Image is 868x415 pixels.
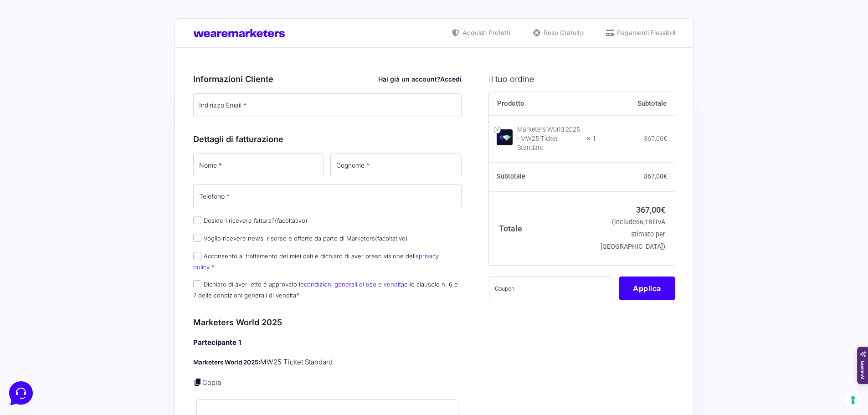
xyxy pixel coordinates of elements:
[440,75,462,83] a: Accedi
[661,205,665,215] span: €
[193,357,462,368] p: MW25 Ticket Standard
[497,129,513,145] img: Marketers World 2025 - MW25 Ticket Standard
[15,77,168,95] button: Inizia una conversazione
[59,82,134,89] span: Inizia una conversazione
[845,392,861,408] button: Le tue preferenze relative al consenso per le tecnologie di tracciamento
[541,28,584,37] span: Reso Gratuito
[193,316,462,328] h3: Marketers World 2025
[119,292,175,313] button: Aiuto
[79,305,103,313] p: Messaggi
[596,92,675,116] th: Subtotale
[193,359,260,366] strong: Marketers World 2025:
[489,277,612,300] input: Coupon
[636,218,656,226] span: 66,18
[193,378,202,387] a: Copia i dettagli dell'acquirente
[193,184,462,208] input: Telefono *
[193,217,308,224] label: Desideri ricevere fattura?
[140,305,154,313] p: Aiuto
[859,360,866,379] span: LearnnAI
[619,277,675,300] button: Applica
[15,36,77,44] span: Le tue conversazioni
[489,191,596,265] th: Totale
[97,113,168,120] a: Apri Centro Assistenza
[304,281,404,288] a: condizioni generali di uso e vendita
[460,28,510,37] span: Acquisti Protetti
[202,378,221,387] a: Copia
[29,51,47,69] img: dark
[330,154,462,177] input: Cognome *
[636,205,665,215] bdi: 367,00
[7,379,35,407] iframe: Customerly Messenger Launcher
[193,252,201,260] input: Acconsento al trattamento dei miei dati e dichiaro di aver preso visione dellaprivacy policy
[193,281,458,298] label: Dichiaro di aver letto e approvato le e le clausole n. 6 e 7 delle condizioni generali di vendita
[7,292,63,313] button: Home
[275,217,308,224] span: (facoltativo)
[193,154,324,177] input: Nome *
[15,113,71,120] span: Trova una risposta
[644,173,667,180] bdi: 367,00
[193,280,201,288] input: Dichiaro di aver letto e approvato lecondizioni generali di uso e venditae le clausole n. 6 e 7 d...
[601,218,665,251] small: (include IVA stimato per [GEOGRAPHIC_DATA])
[193,234,201,242] input: Voglio ricevere news, risorse e offerte da parte di Marketers(facoltativo)
[644,135,667,142] bdi: 367,00
[193,235,408,242] label: Voglio ricevere news, risorse e offerte da parte di Marketers
[615,28,675,37] span: Pagamenti Flessibili
[663,173,667,180] span: €
[15,51,33,69] img: dark
[375,235,408,242] span: (facoltativo)
[63,292,119,313] button: Messaggi
[193,73,462,85] h3: Informazioni Cliente
[489,73,675,85] h3: Il tuo ordine
[7,7,153,22] h2: Ciao da Marketers 👋
[193,252,439,270] label: Acconsento al trattamento dei miei dati e dichiaro di aver preso visione della
[378,74,462,84] div: Hai già un account?
[44,51,62,69] img: dark
[489,163,596,192] th: Subtotale
[663,135,667,142] span: €
[193,216,201,224] input: Desideri ricevere fattura?(facoltativo)
[193,93,462,117] input: Indirizzo Email *
[193,338,462,348] h4: Partecipante 1
[193,252,439,270] a: privacy policy
[27,305,43,313] p: Home
[857,346,868,384] div: Apri il pannello di LearnnAI
[517,125,581,153] div: Marketers World 2025 - MW25 Ticket Standard
[193,133,462,145] h3: Dettagli di fatturazione
[587,134,596,143] strong: × 1
[489,92,596,116] th: Prodotto
[21,133,149,142] input: Cerca un articolo...
[652,218,656,226] span: €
